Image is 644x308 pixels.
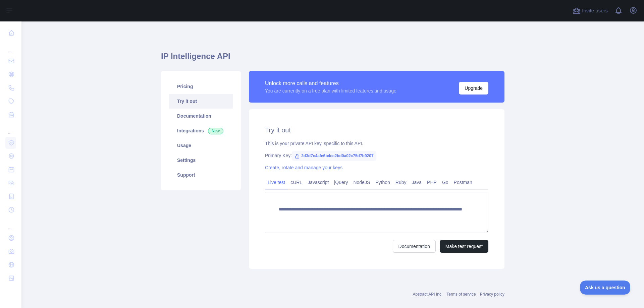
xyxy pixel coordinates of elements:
[265,152,488,159] div: Primary Key:
[571,5,609,16] button: Invite users
[582,7,608,15] span: Invite users
[393,240,436,253] a: Documentation
[351,177,373,188] a: NodeJS
[446,292,476,297] a: Terms of service
[265,177,288,188] a: Live test
[169,109,233,123] a: Documentation
[409,177,425,188] a: Java
[265,125,488,135] h2: Try it out
[265,140,488,147] div: This is your private API key, specific to this API.
[480,292,504,297] a: Privacy policy
[208,128,223,134] span: New
[5,122,16,135] div: ...
[413,292,443,297] a: Abstract API Inc.
[424,177,439,188] a: PHP
[265,87,396,94] div: You are currently on a free plan with limited features and usage
[169,168,233,182] a: Support
[580,281,631,295] iframe: Toggle Customer Support
[169,138,233,153] a: Usage
[5,217,16,231] div: ...
[265,79,396,87] div: Unlock more calls and features
[331,177,351,188] a: jQuery
[265,165,342,170] a: Create, rotate and manage your keys
[5,40,16,54] div: ...
[451,177,475,188] a: Postman
[373,177,393,188] a: Python
[288,177,305,188] a: cURL
[459,82,488,95] button: Upgrade
[305,177,331,188] a: Javascript
[161,51,504,67] h1: IP Intelligence API
[169,94,233,109] a: Try it out
[393,177,409,188] a: Ruby
[440,240,488,253] button: Make test request
[169,79,233,94] a: Pricing
[439,177,451,188] a: Go
[169,123,233,138] a: Integrations New
[169,153,233,168] a: Settings
[292,151,376,161] span: 2d3d7c4afe6b4cc2bd0a02c75d7b9207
